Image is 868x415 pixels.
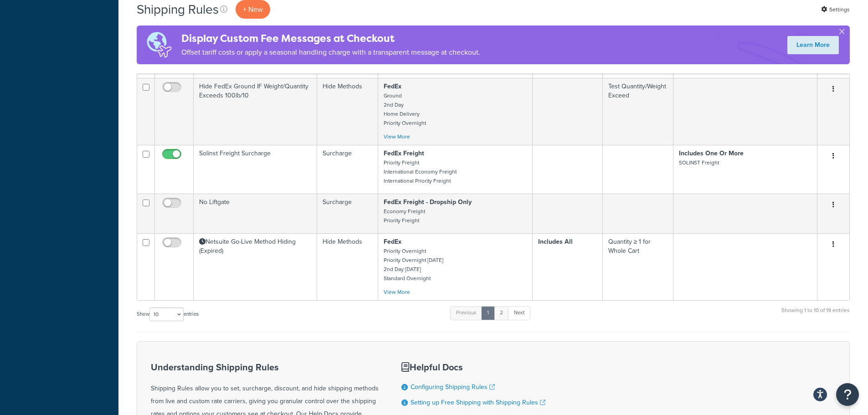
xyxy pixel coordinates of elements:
strong: FedEx Freight [384,149,424,158]
strong: FedEx Freight - Dropship Only [384,197,472,207]
a: 2 [494,306,509,320]
h3: Helpful Docs [401,362,551,372]
td: Solinst Freight Surcharge [194,145,317,194]
a: 1 [481,306,495,320]
a: Settings [821,3,850,16]
small: Ground 2nd Day Home Delivery Priority Overnight [384,92,426,127]
strong: FedEx [384,82,401,91]
h4: Display Custom Fee Messages at Checkout [181,31,480,46]
td: Surcharge [317,145,378,194]
p: Offset tariff costs or apply a seasonal handling charge with a transparent message at checkout. [181,46,480,59]
strong: FedEx [384,237,401,246]
strong: Includes All [538,237,573,246]
small: SOLINST Freight [679,159,719,167]
small: Economy Freight Priority Freight [384,207,425,225]
a: View More [384,133,410,141]
a: View More [384,288,410,296]
td: Netsuite Go-Live Method Hiding (Expired) [194,233,317,300]
td: Quantity ≥ 1 for Whole Cart [603,233,673,300]
a: Next [508,306,530,320]
img: duties-banner-06bc72dcb5fe05cb3f9472aba00be2ae8eb53ab6f0d8bb03d382ba314ac3c341.png [137,26,181,64]
small: Priority Overnight Priority Overnight [DATE] 2nd Day [DATE] Standard Overnight [384,247,443,282]
td: No Liftgate [194,194,317,233]
td: Surcharge [317,194,378,233]
h3: Understanding Shipping Rules [151,362,379,372]
small: Priority Freight International Economy Freight International Priority Freight [384,159,457,185]
td: Hide FedEx Ground IF Weight/Quantity Exceeds 100lb/10 [194,78,317,145]
label: Show entries [137,307,199,321]
td: Test Quantity/Weight Exceed [603,78,673,145]
h1: Shipping Rules [137,0,219,18]
strong: Includes One Or More [679,149,744,158]
a: Setting up Free Shipping with Shipping Rules [411,398,545,407]
div: Showing 1 to 10 of 19 entries [781,305,850,325]
td: Hide Methods [317,78,378,145]
a: Learn More [787,36,839,54]
a: Configuring Shipping Rules [411,382,495,392]
select: Showentries [149,307,184,321]
a: Previous [450,306,482,320]
td: Hide Methods [317,233,378,300]
button: Open Resource Center [836,383,859,406]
